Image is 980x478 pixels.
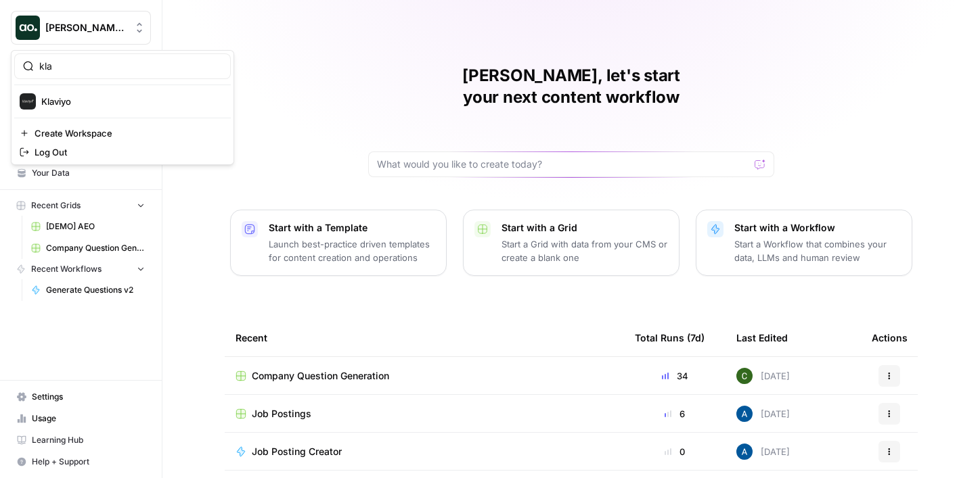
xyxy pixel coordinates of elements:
a: Job Postings [236,407,613,421]
span: Klaviyo [41,95,220,108]
span: [DEMO] AEO [46,220,145,233]
a: Generate Questions v2 [25,279,151,301]
button: Start with a TemplateLaunch best-practice driven templates for content creation and operations [230,210,447,276]
button: Recent Workflows [11,259,151,279]
span: Recent Workflows [31,263,102,275]
p: Start with a Workflow [734,221,901,235]
div: 6 [635,407,715,421]
p: Launch best-practice driven templates for content creation and operations [269,237,435,264]
span: Log Out [35,145,220,159]
span: Usage [32,412,145,425]
div: [DATE] [736,368,790,384]
span: Company Question Generation [252,369,389,383]
div: 0 [635,445,715,458]
span: Create Workspace [35,126,220,140]
span: Settings [32,391,145,403]
button: Workspace: Dillon Test [11,11,151,45]
a: Create Workspace [14,124,231,143]
a: Job Posting Creator [236,445,613,458]
span: Recent Grids [31,199,81,212]
div: Recent [236,319,613,356]
button: Help + Support [11,451,151,473]
img: he81ibor8lsei4p3qvg4ugbvimgp [736,444,753,460]
div: Actions [872,319,908,356]
a: Company Question Generation [25,237,151,259]
span: Job Posting Creator [252,445,342,458]
input: Search Workspaces [39,59,222,73]
div: Workspace: Dillon Test [11,50,234,165]
a: Log Out [14,143,231,162]
div: [DATE] [736,444,790,460]
span: Learning Hub [32,434,145,446]
input: What would you like to create today? [377,158,749,171]
div: [DATE] [736,406,790,422]
span: Job Postings [252,407,311,421]
img: he81ibor8lsei4p3qvg4ugbvimgp [736,406,753,422]
a: Usage [11,408,151,429]
button: Start with a WorkflowStart a Workflow that combines your data, LLMs and human review [696,210,912,276]
p: Start with a Template [269,221,435,235]
p: Start a Grid with data from your CMS or create a blank one [502,237,668,264]
img: Dillon Test Logo [16,16,40,40]
button: Start with a GridStart a Grid with data from your CMS or create a blank one [463,210,680,276]
img: Klaviyo Logo [20,93,36,110]
a: Settings [11,386,151,408]
div: Total Runs (7d) [635,319,705,356]
p: Start a Workflow that combines your data, LLMs and human review [734,237,901,264]
div: Last Edited [736,319,788,356]
span: Help + Support [32,456,145,468]
a: Your Data [11,162,151,184]
button: Recent Grids [11,195,151,216]
span: Generate Questions v2 [46,284,145,296]
a: [DEMO] AEO [25,216,151,237]
p: Start with a Grid [502,221,668,235]
span: Your Data [32,167,145,179]
a: Company Question Generation [236,369,613,383]
img: 14qrvic887bnlg6dzgoj39zarp80 [736,368,753,384]
span: [PERSON_NAME] Test [45,21,127,34]
span: Company Question Generation [46,242,145,254]
div: 34 [635,369,715,383]
h1: [PERSON_NAME], let's start your next content workflow [368,65,774,108]
a: Learning Hub [11,429,151,451]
